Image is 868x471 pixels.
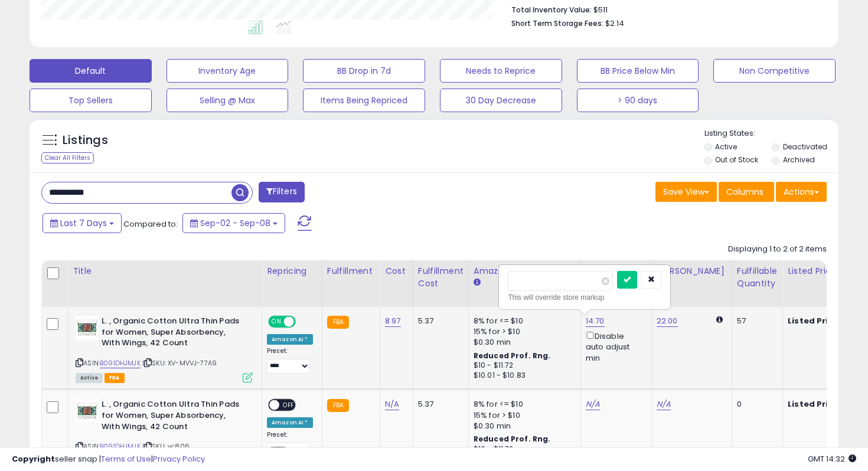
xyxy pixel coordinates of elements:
[327,399,349,412] small: FBA
[101,453,151,465] a: Terms of Use
[43,213,122,233] button: Last 7 Days
[715,142,737,152] label: Active
[737,399,774,410] div: 0
[418,316,459,326] div: 5.37
[474,371,572,381] div: $10.01 - $10.83
[418,399,459,410] div: 5.37
[783,142,827,152] label: Deactivated
[474,361,572,371] div: $10 - $11.72
[267,265,317,277] div: Repricing
[102,316,245,352] b: L. , Organic Cotton Ultra Thin Pads for Women, Super Absorbency, With Wings, 42 Count
[294,317,313,327] span: OFF
[511,18,603,28] b: Short Term Storage Fees:
[41,152,94,163] div: Clear All Filters
[577,89,699,112] button: > 90 days
[76,316,253,381] div: ASIN:
[105,373,125,383] span: FBA
[719,182,774,202] button: Columns
[776,182,827,202] button: Actions
[153,453,205,465] a: Privacy Policy
[788,315,841,326] b: Listed Price:
[657,265,727,277] div: [PERSON_NAME]
[605,18,624,29] span: $2.14
[418,265,464,290] div: Fulfillment Cost
[726,186,763,198] span: Columns
[808,453,856,465] span: 2025-09-16 14:32 GMT
[60,217,107,229] span: Last 7 Days
[142,358,217,368] span: | SKU: XV-MVVJ-77A9
[586,315,605,327] a: 14.70
[474,410,572,421] div: 15% for > $10
[783,155,815,165] label: Archived
[715,155,758,165] label: Out of Stock
[30,59,152,83] button: Default
[586,398,600,410] a: N/A
[655,182,717,202] button: Save View
[327,316,349,329] small: FBA
[303,59,425,83] button: BB Drop in 7d
[76,399,99,423] img: 41k8drhnhKL._SL40_.jpg
[385,265,408,277] div: Cost
[73,265,257,277] div: Title
[327,265,375,277] div: Fulfillment
[30,89,152,112] button: Top Sellers
[267,431,313,457] div: Preset:
[440,89,562,112] button: 30 Day Decrease
[267,334,313,345] div: Amazon AI *
[737,316,774,326] div: 57
[76,316,99,339] img: 41k8drhnhKL._SL40_.jpg
[474,277,481,288] small: Amazon Fees.
[267,417,313,428] div: Amazon AI *
[474,265,576,277] div: Amazon Fees
[657,398,671,410] a: N/A
[704,128,839,139] p: Listing States:
[102,399,245,435] b: L. , Organic Cotton Ultra Thin Pads for Women, Super Absorbency, With Wings, 42 Count
[474,434,551,444] b: Reduced Prof. Rng.
[728,244,827,255] div: Displaying 1 to 2 of 2 items
[12,454,205,465] div: seller snap | |
[511,5,592,15] b: Total Inventory Value:
[586,329,642,364] div: Disable auto adjust min
[508,292,661,303] div: This will override store markup
[303,89,425,112] button: Items Being Repriced
[100,358,141,368] a: B091DHJMJK
[182,213,285,233] button: Sep-02 - Sep-08
[474,337,572,348] div: $0.30 min
[12,453,55,465] strong: Copyright
[474,316,572,326] div: 8% for <= $10
[123,218,178,230] span: Compared to:
[657,315,678,327] a: 22.00
[259,182,305,202] button: Filters
[269,317,284,327] span: ON
[63,132,108,149] h5: Listings
[474,399,572,410] div: 8% for <= $10
[511,2,818,16] li: $511
[385,398,399,410] a: N/A
[200,217,270,229] span: Sep-02 - Sep-08
[267,347,313,374] div: Preset:
[788,398,841,410] b: Listed Price:
[167,59,289,83] button: Inventory Age
[713,59,836,83] button: Non Competitive
[474,421,572,431] div: $0.30 min
[76,373,103,383] span: All listings currently available for purchase on Amazon
[440,59,562,83] button: Needs to Reprice
[474,351,551,361] b: Reduced Prof. Rng.
[474,326,572,337] div: 15% for > $10
[167,89,289,112] button: Selling @ Max
[577,59,699,83] button: BB Price Below Min
[279,400,298,410] span: OFF
[385,315,401,327] a: 8.97
[737,265,778,290] div: Fulfillable Quantity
